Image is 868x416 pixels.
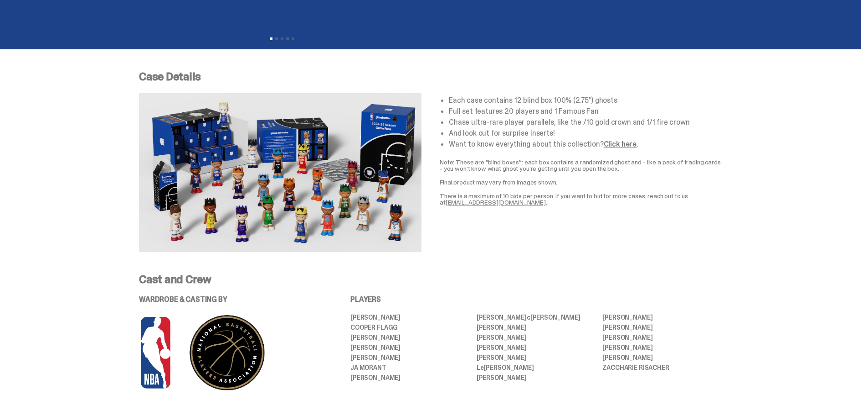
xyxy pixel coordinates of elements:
[602,354,722,361] li: [PERSON_NAME]
[139,296,325,303] p: WARDROBE & CASTING BY
[292,37,294,40] button: View slide 5
[350,334,470,341] li: [PERSON_NAME]
[527,313,530,321] span: c
[477,364,596,371] li: L [PERSON_NAME]
[286,37,289,40] button: View slide 4
[602,344,722,351] li: [PERSON_NAME]
[477,324,596,331] li: [PERSON_NAME]
[477,334,596,341] li: [PERSON_NAME]
[449,108,722,115] li: Full set features 20 players and 1 Famous Fan
[440,159,722,172] p: Note: These are "blind boxes”: each box contains a randomized ghost and - like a pack of trading ...
[446,198,546,206] a: [EMAIL_ADDRESS][DOMAIN_NAME]
[270,37,272,40] button: View slide 1
[350,354,470,361] li: [PERSON_NAME]
[602,364,722,371] li: ZACCHARIE RISACHER
[449,130,722,137] li: And look out for surprise inserts!
[477,314,596,321] li: [PERSON_NAME] [PERSON_NAME]
[477,374,596,381] li: [PERSON_NAME]
[350,296,722,303] p: PLAYERS
[440,179,722,185] p: Final product may vary from images shown.
[602,314,722,321] li: [PERSON_NAME]
[350,324,470,331] li: Cooper Flagg
[281,37,283,40] button: View slide 3
[350,314,470,321] li: [PERSON_NAME]
[139,71,722,82] p: Case Details
[275,37,278,40] button: View slide 2
[602,324,722,331] li: [PERSON_NAME]
[604,139,637,149] a: Click here
[477,354,596,361] li: [PERSON_NAME]
[350,364,470,371] li: JA MORANT
[139,93,421,252] img: NBA-Case-Details.png
[350,344,470,351] li: [PERSON_NAME]
[440,193,722,205] p: There is a maximum of 10 bids per person. If you want to bid for more cases, reach out to us at .
[602,334,722,341] li: [PERSON_NAME]
[477,344,596,351] li: [PERSON_NAME]
[449,97,722,104] li: Each case contains 12 blind box 100% (2.75”) ghosts
[449,141,722,148] li: Want to know everything about this collection? .
[139,314,298,391] img: NBA%20and%20PA%20logo%20for%20PDP-04.png
[480,363,484,372] span: e
[139,274,722,285] p: Cast and Crew
[449,119,722,126] li: Chase ultra-rare player parallels, like the /10 gold crown and 1/1 fire crown
[350,374,470,381] li: [PERSON_NAME]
